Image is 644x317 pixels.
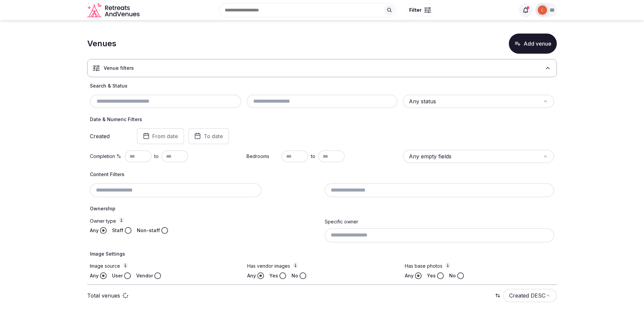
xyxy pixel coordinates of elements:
[90,227,99,234] label: Any
[427,272,436,279] label: Yes
[87,38,116,49] h1: Venues
[112,227,123,234] label: Staff
[119,217,124,223] button: Owner type
[449,272,456,279] label: No
[87,3,141,18] svg: Retreats and Venues company logo
[90,217,319,224] label: Owner type
[90,272,99,279] label: Any
[154,153,159,160] span: to
[90,205,554,212] h4: Ownership
[291,272,298,279] label: No
[90,134,127,139] label: Created
[87,3,141,18] a: Visit the homepage
[247,153,279,160] label: Bedrooms
[188,128,229,144] button: To date
[311,153,315,160] span: to
[90,116,554,123] h4: Date & Numeric Filters
[405,263,554,270] label: Has base photos
[90,153,122,160] label: Completion %
[509,34,557,54] button: Add venue
[152,133,178,140] span: From date
[87,292,120,299] p: Total venues
[137,227,160,234] label: Non-staff
[247,272,256,279] label: Any
[90,263,239,270] label: Image source
[405,272,414,279] label: Any
[247,263,396,270] label: Has vendor images
[136,272,153,279] label: Vendor
[409,7,422,13] span: Filter
[123,263,128,268] button: Image source
[90,251,554,257] h4: Image Settings
[90,83,554,89] h4: Search & Status
[112,272,123,279] label: User
[269,272,278,279] label: Yes
[325,219,358,224] label: Specific owner
[90,171,554,178] h4: Content Filters
[538,5,547,15] img: Catalina
[293,263,298,268] button: Has vendor images
[405,4,435,16] button: Filter
[445,263,450,268] button: Has base photos
[204,133,223,140] span: To date
[137,128,184,144] button: From date
[104,65,134,71] h3: Venue filters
